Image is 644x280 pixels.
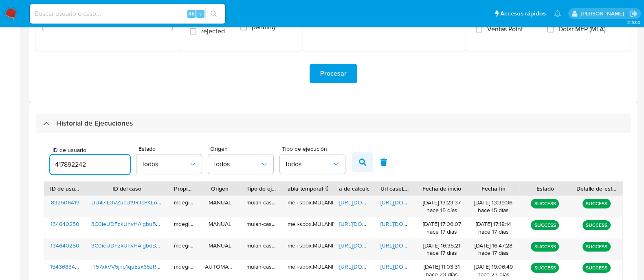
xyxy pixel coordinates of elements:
[629,9,638,18] a: Salir
[580,10,626,17] p: martin.degiuli@mercadolibre.com
[554,10,561,17] a: Notificaciones
[30,9,225,19] input: Buscar usuario o caso...
[500,9,546,18] span: Accesos rápidos
[627,19,640,26] span: 3.158.0
[199,10,202,17] span: s
[188,10,195,17] span: Alt
[205,8,222,20] button: search-icon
